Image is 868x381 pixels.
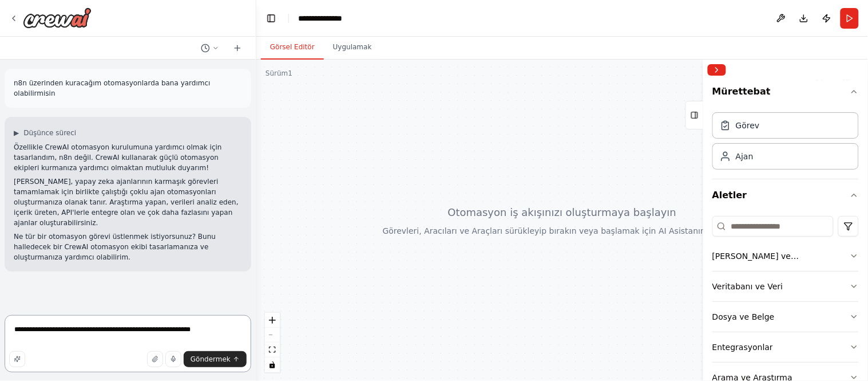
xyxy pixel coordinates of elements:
button: Mürettebat [712,80,859,108]
font: Entegrasyonlar [712,343,773,352]
font: Özellikle CrewAI otomasyon kurulumuna yardımcı olmak için tasarlandım, n8n değil. CrewAI kullanar... [14,143,222,172]
div: React Flow kontrolleri [265,313,280,372]
font: Ne tür bir otomasyon görevi üstlenmek istiyorsunuz? Bunu halledecek bir CrewAI otomasyon ekibi ta... [14,233,216,261]
button: ▶Düşünce süreci [14,128,76,138]
button: Dosyaları yükleyin [147,351,163,367]
button: Bu istemi iyileştirin [9,351,25,367]
font: Görev [736,121,760,130]
button: Entegrasyonlar [712,332,859,362]
nav: ekmek kırıntısı [298,13,349,24]
font: Mürettebat [712,86,771,97]
font: Aletler [712,190,747,201]
button: Sağ kenar çubuğunu daralt [708,64,726,76]
button: [PERSON_NAME] ve [PERSON_NAME]mesi [712,241,859,271]
button: uzaklaştır [265,328,280,343]
font: Uygulamak [333,43,372,51]
font: Düşünce süreci [23,129,76,137]
div: Mürettebat [712,108,859,179]
font: Dosya ve Belge [712,312,775,321]
img: Logo [23,7,92,28]
button: Dosya ve Belge [712,302,859,332]
button: Sol kenar çubuğunu gizle [263,10,279,26]
button: Önceki sohbete geç [196,41,224,55]
font: Veritabanı ve Veri [712,282,783,291]
font: [PERSON_NAME], yapay zeka ajanlarının karmaşık görevleri tamamlamak için birlikte çalıştığı çoklu... [14,178,239,227]
button: Kenar Çubuğunu Aç/Kapat [699,60,708,381]
button: Aletler [712,179,859,211]
font: [PERSON_NAME] ve [PERSON_NAME]mesi [712,252,799,272]
font: 1 [288,69,292,77]
button: Veritabanı ve Veri [712,272,859,301]
font: Görsel Editör [270,43,315,51]
button: Göndermek [184,351,247,367]
button: yakınlaştır [265,313,280,328]
font: Ajan [736,152,754,161]
font: Göndermek [191,355,231,363]
button: uygun görünüm [265,343,280,358]
font: ▶ [14,129,19,137]
button: Yeni bir sohbet başlat [228,41,247,55]
button: etkileşimi değiştir [265,358,280,372]
p: n8n üzerinden kuracağım otomasyonlarda bana yardımcı olabilirmisin [14,78,242,99]
button: Otomasyon fikrinizi konuşmak için tıklayın [165,351,181,367]
font: Sürüm [265,69,288,77]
